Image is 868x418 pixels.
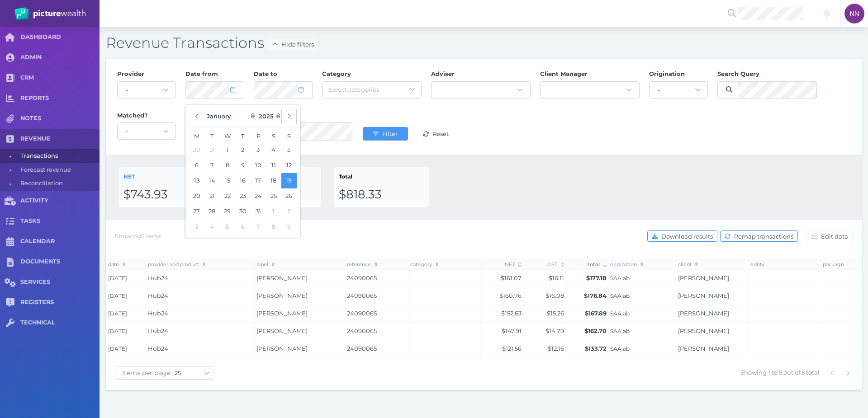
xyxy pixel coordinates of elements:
span: 24090065 [347,309,407,318]
button: 17 [251,173,266,188]
span: Date from [185,70,218,77]
button: Download results [647,230,717,242]
span: SAA.ab [610,310,674,317]
span: T [204,131,220,142]
a: [PERSON_NAME] [678,274,729,282]
span: $147.91 [502,327,522,334]
button: Edit data [807,230,853,243]
button: 25 [266,188,281,204]
span: origination [610,261,644,268]
span: 24090065 [347,344,407,353]
button: 30 [235,204,251,219]
span: Origination [649,70,685,77]
div: Noah Nelson [844,4,864,23]
span: client [678,261,698,268]
a: [PERSON_NAME] [678,345,729,352]
span: TECHNICAL [20,319,100,327]
span: 24090065 [347,274,407,283]
span: category [410,261,439,268]
button: 7 [204,158,220,173]
button: 29 [220,204,235,219]
span: M [189,131,204,142]
span: Select categories [329,86,379,93]
span: REGISTERS [20,299,100,306]
button: 18 [266,173,281,188]
button: 4 [266,142,281,158]
span: Matched? [117,112,148,119]
span: DOCUMENTS [20,258,100,266]
span: $160.76 [499,292,522,299]
span: REVENUE [20,135,100,143]
td: SAA.ab [608,270,676,287]
button: 5 [220,219,235,235]
td: SAA.ab [608,305,676,323]
span: label [256,261,275,268]
img: PW [14,7,85,20]
div: $743.93 [123,187,209,202]
button: 8 [220,158,235,173]
span: Hub24 [148,292,168,299]
span: [PERSON_NAME] [256,345,308,352]
span: SAA.ab [610,275,674,282]
span: GST [547,261,564,268]
button: 28 [204,204,220,219]
button: 7 [251,219,266,235]
button: 26 [281,188,297,204]
span: S [281,131,297,142]
span: [PERSON_NAME] [256,310,308,317]
button: 21 [204,188,220,204]
span: Items per page [115,369,175,377]
span: Total [339,173,352,180]
span: $121.56 [502,345,522,352]
span: Showing 1 to 5 out of 5 total [740,369,820,376]
span: $16.08 [545,292,564,299]
span: $167.89 [585,310,607,317]
button: Filter [363,127,408,141]
span: Reset [431,130,453,137]
span: Search Query [717,70,759,77]
span: $133.72 [585,345,607,352]
td: 24090065 [345,323,408,340]
span: Hub24 [148,310,168,317]
span: $162.70 [584,327,607,334]
span: $14.79 [545,327,564,334]
span: [PERSON_NAME] [256,327,308,334]
td: [DATE] [106,270,146,287]
a: [PERSON_NAME] [678,292,729,299]
button: Show next page [841,367,853,379]
span: Hub24 [148,345,168,352]
span: $177.18 [586,274,607,282]
button: 3 [251,142,266,158]
button: 14 [204,173,220,188]
span: SAA.ab [610,345,674,352]
span: NOTES [20,115,100,122]
td: SAA.ab [608,340,676,358]
span: $12.16 [548,345,564,352]
span: [PERSON_NAME] [256,292,308,299]
span: Edit data [819,233,852,240]
span: Showing 5 items [115,232,161,240]
button: 1 [220,142,235,158]
span: CALENDAR [20,238,100,245]
button: 30 [189,142,204,158]
button: 15 [220,173,235,188]
span: date [108,261,126,268]
span: Reconciliation [20,177,96,191]
span: ACTIVITY [20,197,100,205]
button: 2 [235,142,251,158]
td: 24090065 [345,305,408,323]
span: Transactions [20,149,96,163]
button: 6 [189,158,204,173]
button: 19 [281,173,297,188]
button: Reset [413,127,459,141]
h2: Revenue Transactions [106,33,862,52]
span: total [588,261,607,268]
button: 5 [281,142,297,158]
button: 10 [251,158,266,173]
button: 11 [266,158,281,173]
button: 3 [189,219,204,235]
td: 24090065 [345,287,408,305]
span: Download results [659,233,717,240]
span: SAA.ab [610,328,674,335]
span: $16.11 [549,274,564,282]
